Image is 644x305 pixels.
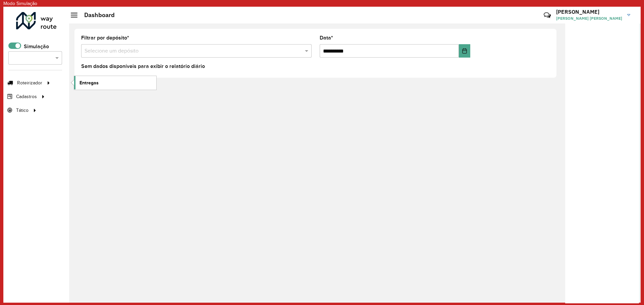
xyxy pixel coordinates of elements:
[16,93,37,100] span: Cadastros
[16,107,29,114] span: Tático
[556,15,622,21] span: [PERSON_NAME] [PERSON_NAME]
[8,51,62,65] ng-select: Selecione um cenário
[459,44,471,58] button: Choose Date
[320,34,333,42] label: Data
[77,11,115,19] h2: Dashboard
[556,9,622,15] h3: [PERSON_NAME]
[81,62,205,70] label: Sem dados disponíveis para exibir o relatório diário
[17,79,42,86] span: Roteirizador
[3,76,52,89] a: Roteirizador
[3,103,39,117] a: Tático
[79,79,99,86] span: Entregas
[556,6,635,24] a: [PERSON_NAME][PERSON_NAME] [PERSON_NAME]
[74,76,156,89] a: Entregas
[3,90,47,103] a: Cadastros
[81,34,129,42] label: Filtrar por depósito
[540,8,554,22] a: Contato Rápido
[24,43,49,51] label: Simulação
